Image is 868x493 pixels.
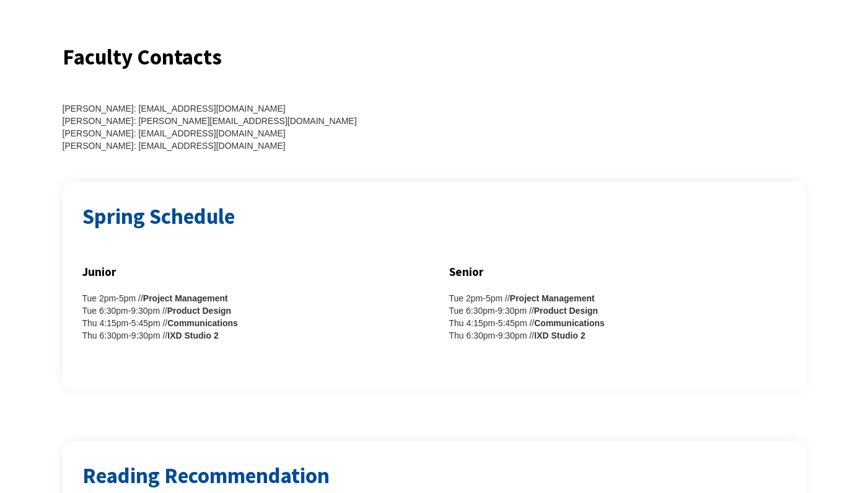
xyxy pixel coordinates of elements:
[510,293,595,303] strong: Project Management
[63,42,419,73] h2: Faculty Contacts
[534,331,585,340] strong: IXD Studio 2
[63,102,419,152] div: [PERSON_NAME]: [EMAIL_ADDRESS][DOMAIN_NAME] [PERSON_NAME]: [PERSON_NAME][EMAIL_ADDRESS][DOMAIN_NA...
[82,262,419,282] h3: Junior
[167,306,231,316] strong: Product Design
[449,292,786,342] div: Tue 2pm-5pm // Tue 6:30pm-9:30pm // Thu 4:15pm-5:45pm // Thu 6:30pm-9:30pm //
[143,293,228,303] strong: Project Management
[82,461,786,491] h2: Reading Recommendation
[534,306,598,316] strong: Product Design
[534,318,605,328] strong: Communications
[167,331,218,340] strong: IXD Studio 2
[167,318,238,328] strong: Communications
[449,262,786,282] h3: Senior
[82,202,786,232] h2: Spring Schedule
[82,292,419,342] div: Tue 2pm-5pm // Tue 6:30pm-9:30pm // Thu 4:15pm-5:45pm // Thu 6:30pm-9:30pm //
